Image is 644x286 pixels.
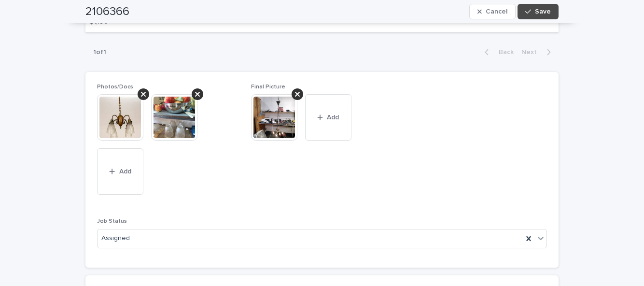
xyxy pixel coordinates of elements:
[477,48,518,57] button: Back
[486,8,507,15] span: Cancel
[97,148,143,195] button: Add
[101,233,130,243] span: Assigned
[327,114,339,121] span: Add
[535,8,551,15] span: Save
[305,94,351,141] button: Add
[518,4,559,19] button: Save
[469,4,516,19] button: Cancel
[85,41,114,64] p: 1 of 1
[521,49,543,56] span: Next
[518,48,559,57] button: Next
[97,218,127,224] span: Job Status
[85,5,129,19] h2: 2106366
[493,49,514,56] span: Back
[119,168,131,175] span: Add
[251,84,285,90] span: Final Picture
[97,84,133,90] span: Photos/Docs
